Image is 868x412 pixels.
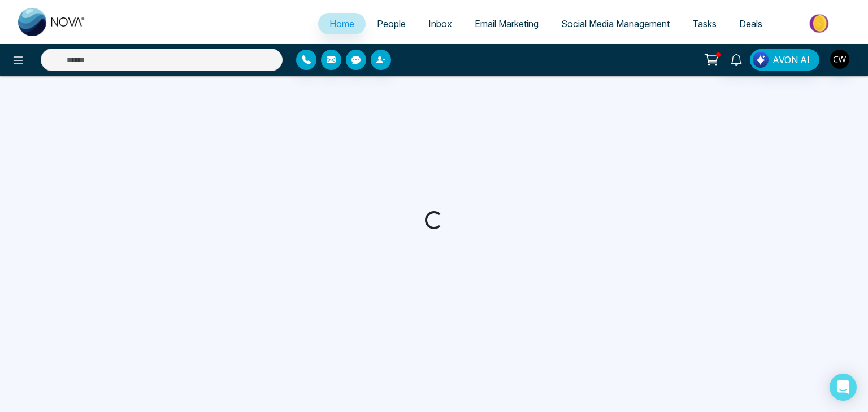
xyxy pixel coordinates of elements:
a: Social Media Management [550,13,681,34]
span: AVON AI [772,53,810,67]
img: User Avatar [830,50,849,69]
img: Nova CRM Logo [18,8,86,36]
span: Deals [739,18,762,29]
span: Home [329,18,354,29]
div: Open Intercom Messenger [830,374,857,401]
a: Inbox [417,13,463,34]
a: Deals [728,13,774,34]
a: Tasks [681,13,728,34]
span: Inbox [428,18,452,29]
span: People [377,18,406,29]
button: AVON AI [750,49,819,71]
span: Email Marketing [475,18,539,29]
span: Social Media Management [561,18,670,29]
a: People [366,13,417,34]
a: Home [318,13,366,34]
a: Email Marketing [463,13,550,34]
span: Tasks [692,18,717,29]
img: Market-place.gif [779,11,861,36]
img: Lead Flow [753,52,769,68]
